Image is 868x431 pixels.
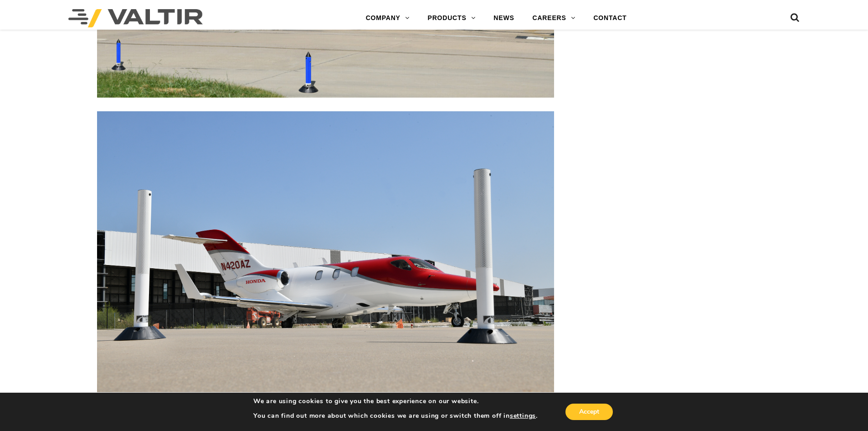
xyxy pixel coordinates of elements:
p: We are using cookies to give you the best experience on our website. [253,397,538,405]
p: You can find out more about which cookies we are using or switch them off in . [253,412,538,420]
a: COMPANY [357,9,419,27]
a: CONTACT [584,9,636,27]
button: settings [510,412,536,420]
button: Accept [565,404,613,420]
a: CAREERS [524,9,585,27]
a: NEWS [484,9,523,27]
a: PRODUCTS [419,9,485,27]
img: Valtir [68,9,203,27]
